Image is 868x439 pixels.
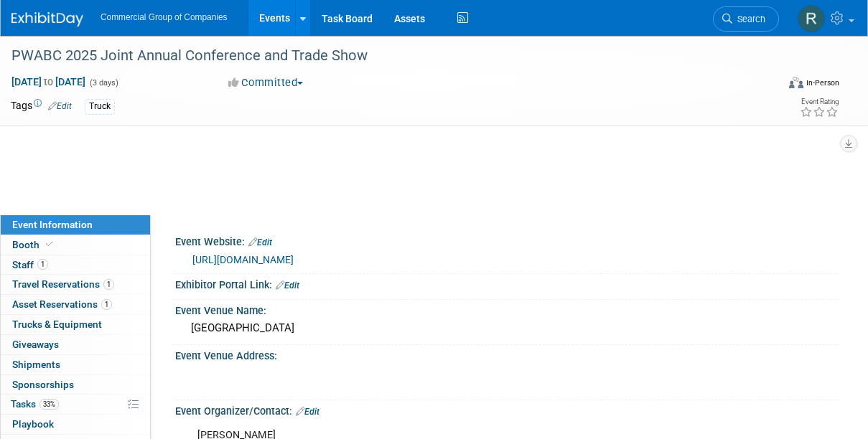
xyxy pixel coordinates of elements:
span: 33% [39,399,59,410]
a: Travel Reservations1 [1,275,150,294]
a: Trucks & Equipment [1,315,150,334]
a: Giveaways [1,335,150,354]
a: Edit [276,280,299,291]
div: Event Venue Address: [175,345,839,363]
i: Booth reservation complete [46,240,53,248]
a: Booth [1,235,150,255]
div: Event Website: [175,231,839,250]
a: Search [713,6,779,32]
button: Committed [223,75,309,90]
a: Tasks33% [1,395,150,414]
div: Event Venue Name: [175,300,839,318]
a: Edit [48,101,72,111]
img: ExhibitDay [11,12,83,27]
div: PWABC 2025 Joint Annual Conference and Trade Show [6,43,768,69]
span: Event Information [12,219,93,230]
td: Tags [11,98,72,115]
img: Format-Inperson.png [789,77,803,88]
div: Event Rating [800,98,839,105]
a: Event Information [1,215,150,235]
span: Trucks & Equipment [12,318,102,330]
span: [DATE] [DATE] [11,75,86,88]
a: Edit [296,407,319,417]
span: 1 [37,259,48,270]
span: to [42,76,55,88]
span: 1 [103,279,114,290]
span: Commercial Group of Companies [101,12,227,22]
div: In-Person [806,77,839,88]
div: [GEOGRAPHIC_DATA] [186,317,829,339]
div: Event Format [719,75,839,96]
img: Rod Leland [798,5,825,32]
a: Staff1 [1,255,150,275]
span: (3 days) [88,78,118,88]
a: Edit [248,237,272,247]
a: Playbook [1,415,150,434]
div: Event Organizer/Contact: [175,400,839,419]
span: Booth [12,239,56,250]
a: Sponsorships [1,375,150,395]
span: Giveaways [12,339,59,350]
span: Sponsorships [12,379,74,390]
span: Staff [12,259,48,270]
span: Travel Reservations [12,278,114,290]
span: Search [732,14,765,24]
div: Exhibitor Portal Link: [175,274,839,293]
span: Tasks [11,398,59,410]
span: Asset Reservations [12,298,112,310]
a: Asset Reservations1 [1,295,150,314]
span: Shipments [12,359,60,370]
a: Shipments [1,355,150,374]
span: Playbook [12,418,54,430]
span: 1 [101,299,112,310]
a: [URL][DOMAIN_NAME] [192,254,294,265]
div: Truck [85,99,115,114]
